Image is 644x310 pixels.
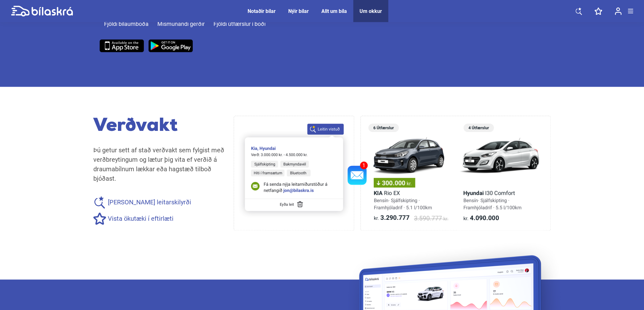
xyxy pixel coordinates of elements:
[368,116,543,230] img: cars.png
[248,8,276,14] a: Notaðir bílar
[93,212,224,225] div: Vista ökutæki í eftirlæti
[214,19,266,29] span: Fjöldi útfærslur í boði
[104,19,149,29] span: Fjöldi bílaumboða
[93,146,224,182] span: Þú getur sett af stað verðvakt sem fylgist með verðbreytingum og lætur þig vita ef verðið á draum...
[157,19,205,29] span: Mismunandi gerðir
[288,8,309,14] a: Nýir bílar
[93,196,224,208] div: [PERSON_NAME] leitarskilyrði
[93,116,224,137] h2: Verðvakt
[360,8,382,14] a: Um okkur
[238,124,350,218] img: search.jpg
[615,7,622,15] img: user-login.svg
[321,8,347,14] a: Allt um bíla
